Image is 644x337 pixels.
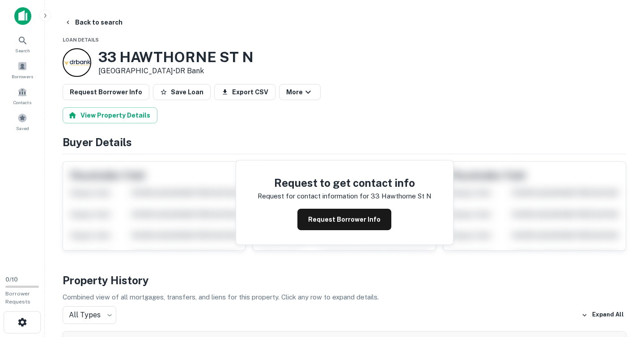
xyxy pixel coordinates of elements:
button: More [279,84,321,100]
a: Saved [3,110,42,134]
span: Loan Details [63,37,99,42]
p: [GEOGRAPHIC_DATA] • [98,66,254,76]
span: 0 / 10 [5,276,18,283]
span: Saved [16,125,29,132]
span: Search [15,47,30,54]
button: Back to search [61,14,126,30]
button: Request Borrower Info [297,209,391,230]
a: Search [3,32,42,56]
a: Contacts [3,84,42,108]
h4: Request to get contact info [258,175,432,191]
p: 33 hawthorne st n [371,191,432,202]
button: Export CSV [214,84,275,100]
span: Borrower Requests [5,291,30,305]
span: Borrowers [12,73,33,80]
button: View Property Details [63,107,157,123]
button: Save Loan [153,84,211,100]
div: All Types [63,306,116,324]
h3: 33 HAWTHORNE ST N [98,49,254,66]
img: capitalize-icon.png [14,7,31,25]
button: Request Borrower Info [63,84,149,100]
button: Expand All [579,308,626,322]
a: Borrowers [3,58,42,82]
h4: Buyer Details [63,134,626,150]
span: Contacts [13,99,31,106]
h4: Property History [63,272,626,288]
p: Combined view of all mortgages, transfers, and liens for this property. Click any row to expand d... [63,292,626,303]
p: Request for contact information for [258,191,369,202]
a: DR Bank [175,67,204,75]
